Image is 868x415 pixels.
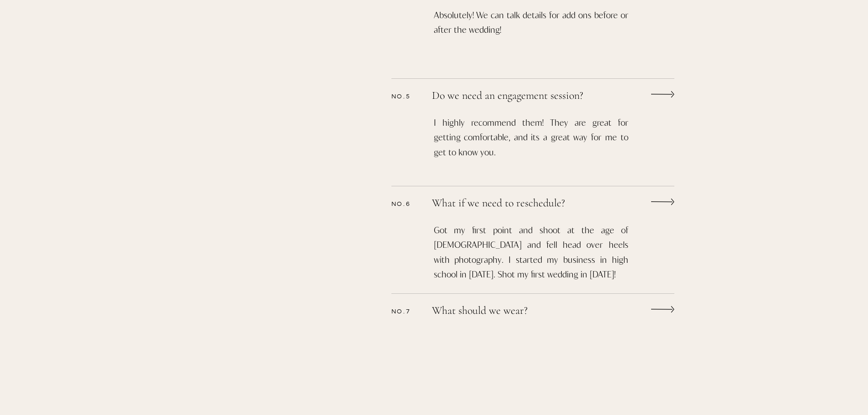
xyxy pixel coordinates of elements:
p: I highly recommend them! They are great for getting comfortable, and its a great way for me to ge... [434,115,628,179]
p: No.7 [391,307,421,315]
p: No.5 [391,92,421,100]
p: Absolutely! We can talk details for add ons before or after the wedding! [434,8,628,72]
a: What if we need to reschedule? [432,198,610,211]
p: No.6 [391,200,421,207]
a: Do we need an engagement session? [432,90,610,103]
a: What should we wear? [432,305,610,318]
p: Got my first point and shoot at the age of [DEMOGRAPHIC_DATA] and fell head over heels with photo... [434,223,628,289]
